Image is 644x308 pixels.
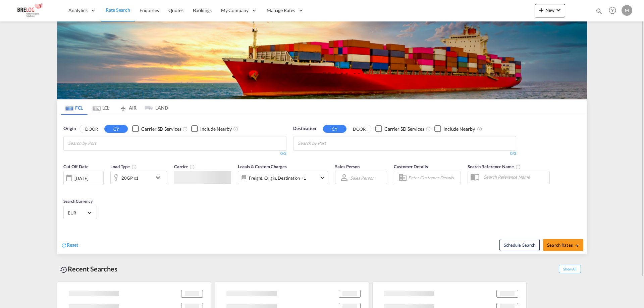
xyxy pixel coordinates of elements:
span: Cut Off Date [63,164,89,169]
md-tab-item: FCL [61,100,88,115]
span: Enquiries [140,7,159,13]
div: Freight Origin Destination Factory Stuffingicon-chevron-down [238,171,328,184]
span: Origin [63,125,75,132]
md-icon: icon-arrow-right [575,243,579,248]
span: Locals & Custom Charges [238,164,287,169]
button: CY [323,125,346,133]
span: New [537,7,562,13]
div: 20GP x1 [121,173,139,183]
md-icon: Unchecked: Search for CY (Container Yard) services for all selected carriers.Checked : Search for... [182,126,188,132]
span: Quotes [168,7,183,13]
div: Include Nearby [200,126,232,132]
md-checkbox: Checkbox No Ink [191,125,232,132]
md-icon: icon-refresh [61,242,67,248]
span: Destination [293,125,316,132]
md-select: Select Currency: € EUREuro [67,208,93,218]
span: Bookings [193,7,212,13]
md-icon: icon-backup-restore [60,266,68,274]
button: icon-plus 400-fgNewicon-chevron-down [535,4,565,17]
md-icon: icon-chevron-down [554,6,562,14]
span: Help [607,5,618,16]
div: M [622,5,632,16]
md-icon: icon-airplane [119,104,127,109]
span: My Company [221,7,249,14]
md-icon: icon-information-outline [131,164,137,170]
div: Freight Origin Destination Factory Stuffing [249,173,306,183]
md-icon: Unchecked: Ignores neighbouring ports when fetching rates.Checked : Includes neighbouring ports w... [477,126,482,132]
span: Search Currency [63,199,93,204]
md-chips-wrap: Chips container with autocompletion. Enter the text area, type text to search, and then use the u... [297,136,364,149]
div: Recent Searches [57,261,120,276]
div: OriginDOOR CY Checkbox No InkUnchecked: Search for CY (Container Yard) services for all selected ... [57,115,587,254]
span: Show All [559,265,581,273]
span: Search Reference Name [468,164,521,169]
md-datepicker: Select [63,184,68,193]
md-icon: Unchecked: Search for CY (Container Yard) services for all selected carriers.Checked : Search for... [426,126,431,132]
span: Search Rates [547,242,579,248]
div: Carrier SD Services [141,126,181,132]
md-chips-wrap: Chips container with autocompletion. Enter the text area, type text to search, and then use the u... [67,136,135,149]
md-tab-item: AIR [114,100,141,115]
div: 0/3 [63,151,286,157]
span: Rate Search [106,7,130,13]
span: Customer Details [394,164,428,169]
div: Include Nearby [443,126,475,132]
md-checkbox: Checkbox No Ink [375,125,424,132]
img: LCL+%26+FCL+BACKGROUND.png [57,21,587,99]
span: Carrier [174,164,195,169]
div: icon-refreshReset [61,242,78,249]
button: Note: By default Schedule search will only considerorigin ports, destination ports and cut off da... [499,239,540,251]
md-icon: icon-chevron-down [318,174,326,182]
md-icon: Unchecked: Ignores neighbouring ports when fetching rates.Checked : Includes neighbouring ports w... [233,126,238,132]
span: Load Type [110,164,137,169]
div: 0/3 [293,151,516,157]
md-pagination-wrapper: Use the left and right arrow keys to navigate between tabs [61,100,168,115]
md-icon: The selected Trucker/Carrierwill be displayed in the rate results If the rates are from another f... [190,164,195,170]
md-icon: icon-magnify [595,7,603,15]
button: DOOR [80,125,103,133]
input: Search Reference Name [480,172,549,182]
button: CY [104,125,128,133]
div: 20GP x1icon-chevron-down [110,171,167,184]
div: icon-magnify [595,7,603,17]
span: Reset [67,242,78,248]
span: EUR [68,210,87,216]
md-select: Sales Person [350,173,375,183]
div: Help [607,5,622,17]
md-icon: Your search will be saved by the below given name [516,164,521,170]
input: Chips input. [298,138,362,149]
span: Analytics [68,7,88,14]
span: Manage Rates [267,7,295,14]
input: Chips input. [68,138,132,149]
button: Search Ratesicon-arrow-right [543,239,583,251]
button: DOOR [347,125,371,133]
md-tab-item: LAND [141,100,168,115]
div: Carrier SD Services [384,126,424,132]
div: [DATE] [74,175,88,181]
md-tab-item: LCL [88,100,114,115]
img: daae70a0ee2511ecb27c1fb462fa6191.png [10,3,55,18]
md-icon: icon-chevron-down [154,174,165,182]
md-checkbox: Checkbox No Ink [434,125,475,132]
div: [DATE] [63,171,104,185]
md-icon: icon-plus 400-fg [537,6,545,14]
md-checkbox: Checkbox No Ink [132,125,181,132]
input: Enter Customer Details [408,173,459,183]
span: Sales Person [335,164,360,169]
